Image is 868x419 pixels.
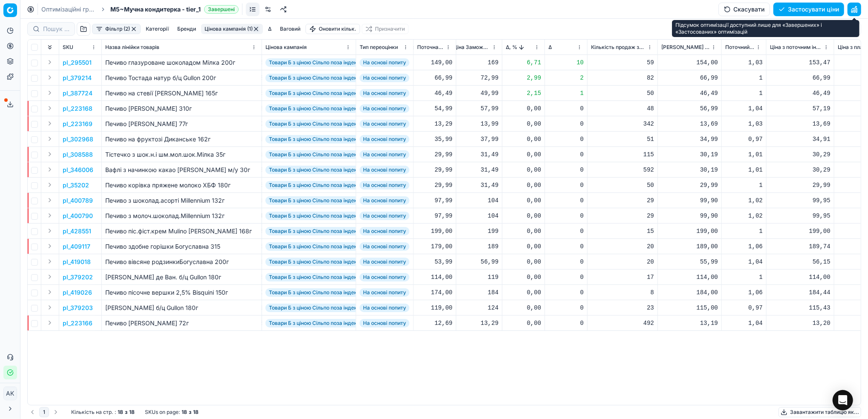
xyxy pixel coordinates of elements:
[453,273,499,281] div: 119
[63,319,92,327] button: pl_223166
[417,288,453,297] div: 174,00
[265,120,370,128] span: Товари Б з ціною Сільпо поза індексом
[591,196,654,205] div: 29
[45,226,55,236] button: Expand
[773,3,844,16] button: Застосувати ціни
[265,89,370,98] span: Товари Б з ціною Сільпо поза індексом
[63,120,92,128] p: pl_223169
[517,43,526,52] button: Sorted by Δ, % descending
[105,150,258,159] div: Тістечко з шок.н.і шм.мол.шок.Мілка 35г
[63,166,93,174] button: pl_346006
[360,104,409,113] span: На основі попиту
[770,58,831,67] div: 153,47
[725,150,763,159] div: 1,01
[105,304,258,312] div: [PERSON_NAME] б/ц Gullon 180г
[265,212,370,220] span: Товари Б з ціною Сільпо поза індексом
[591,166,654,174] div: 592
[360,74,409,82] span: На основі попиту
[110,5,239,14] span: M5~Мучна кондитерка - tier_1Завершені
[506,196,541,205] div: 0,00
[63,273,93,281] button: pl_379202
[39,407,49,417] button: 1
[63,74,92,82] p: pl_379214
[45,118,55,129] button: Expand
[105,273,258,281] div: [PERSON_NAME] де Ван. б/ц Gullon 180г
[417,227,453,235] div: 199,00
[453,58,499,67] div: 169
[672,20,859,37] div: Підсумок оптимізації доступний лише для «Завершених» і «Застосованих» оптимізацій
[661,120,718,128] div: 13,69
[277,24,304,34] button: Ваговий
[770,150,831,159] div: 30,29
[265,24,275,34] button: Δ
[105,196,258,205] div: Печиво з шоколад.асорті Millennium 132г
[105,166,258,174] div: Вафлі з начинкою какао [PERSON_NAME] м/у 30г
[201,24,263,34] button: Цінова кампанія (1)
[105,135,258,143] div: Печиво на фруктозі Диканське 162г
[63,227,91,235] button: pl_428551
[45,180,55,190] button: Expand
[105,44,159,51] span: Назва лінійки товарів
[63,89,92,98] button: pl_387724
[63,258,91,266] button: pl_419018
[45,103,55,113] button: Expand
[725,242,763,251] div: 1,06
[360,181,409,189] span: На основі попиту
[417,44,444,51] span: Поточна ціна
[548,212,584,220] div: 0
[118,409,123,416] strong: 18
[661,196,718,205] div: 99,90
[63,288,92,297] p: pl_419026
[41,5,239,14] nav: breadcrumb
[770,120,831,128] div: 13,69
[661,166,718,174] div: 30,19
[105,89,258,98] div: Печиво на стевії [PERSON_NAME] 165г
[360,44,398,51] span: Тип переоцінки
[45,318,55,328] button: Expand
[105,212,258,220] div: Печиво з молоч.шоколад.Millennium 132г
[591,212,654,220] div: 29
[45,272,55,282] button: Expand
[661,227,718,235] div: 199,00
[506,166,541,174] div: 0,00
[265,258,370,266] span: Товари Б з ціною Сільпо поза індексом
[725,120,763,128] div: 1,03
[591,227,654,235] div: 15
[725,135,763,143] div: 0,97
[548,44,552,51] span: Δ
[417,273,453,281] div: 114,00
[453,135,499,143] div: 37,99
[506,273,541,281] div: 0,00
[725,196,763,205] div: 1,02
[45,210,55,221] button: Expand
[63,150,93,159] button: pl_308588
[548,181,584,189] div: 0
[360,135,409,143] span: На основі попиту
[725,181,763,189] div: 1
[506,212,541,220] div: 0,00
[265,166,370,174] span: Товари Б з ціною Сільпо поза індексом
[63,304,93,312] button: pl_379203
[105,242,258,251] div: Печиво здобне горішки Богуславна 315
[725,304,763,312] div: 0,97
[105,258,258,266] div: Печиво вівсяне родзинкиБогуславна 200г
[417,104,453,113] div: 54,99
[661,242,718,251] div: 189,00
[548,304,584,312] div: 0
[591,135,654,143] div: 51
[129,409,135,416] strong: 18
[360,288,409,297] span: На основі попиту
[548,120,584,128] div: 0
[661,150,718,159] div: 30,19
[417,74,453,82] div: 66,99
[360,120,409,128] span: На основі попиту
[417,181,453,189] div: 29,99
[453,120,499,128] div: 13,99
[417,150,453,159] div: 29,99
[265,135,370,143] span: Товари Б з ціною Сільпо поза індексом
[63,58,92,67] button: pl_295501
